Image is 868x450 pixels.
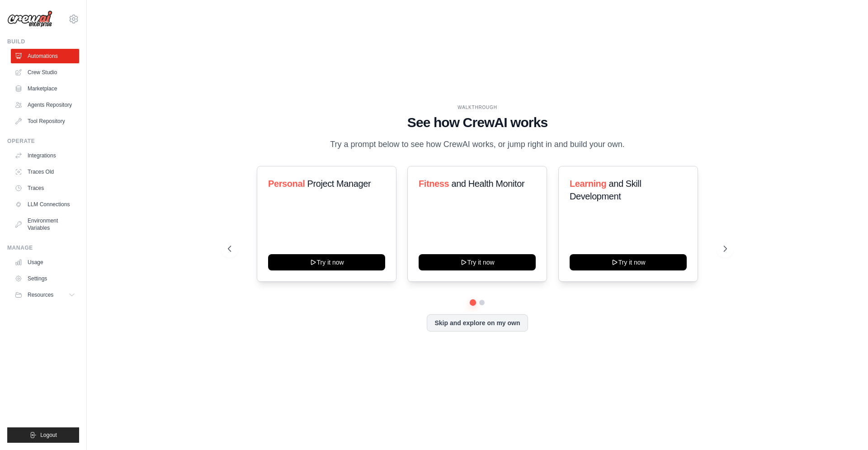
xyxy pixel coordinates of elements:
[325,138,629,151] p: Try a prompt below to see how CrewAI works, or jump right in and build your own.
[7,244,79,251] div: Manage
[11,255,79,270] a: Usage
[228,104,727,111] div: WALKTHROUGH
[268,254,385,270] button: Try it now
[823,407,868,450] iframe: Chat Widget
[11,98,79,112] a: Agents Repository
[570,254,687,270] button: Try it now
[452,179,525,189] span: and Health Monitor
[11,165,79,179] a: Traces Old
[11,114,79,128] a: Tool Repository
[570,179,641,201] span: and Skill Development
[427,314,528,332] button: Skip and explore on my own
[228,114,727,131] h1: See how CrewAI works
[11,181,79,195] a: Traces
[11,271,79,286] a: Settings
[40,431,57,439] span: Logout
[11,288,79,302] button: Resources
[11,49,79,63] a: Automations
[11,65,79,80] a: Crew Studio
[11,213,79,235] a: Environment Variables
[7,427,79,443] button: Logout
[11,148,79,163] a: Integrations
[419,179,449,189] span: Fitness
[11,197,79,212] a: LLM Connections
[419,254,536,270] button: Try it now
[7,38,79,45] div: Build
[11,81,79,96] a: Marketplace
[307,179,371,189] span: Project Manager
[7,10,52,28] img: Logo
[268,179,305,189] span: Personal
[570,179,606,189] span: Learning
[7,137,79,145] div: Operate
[28,291,53,298] span: Resources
